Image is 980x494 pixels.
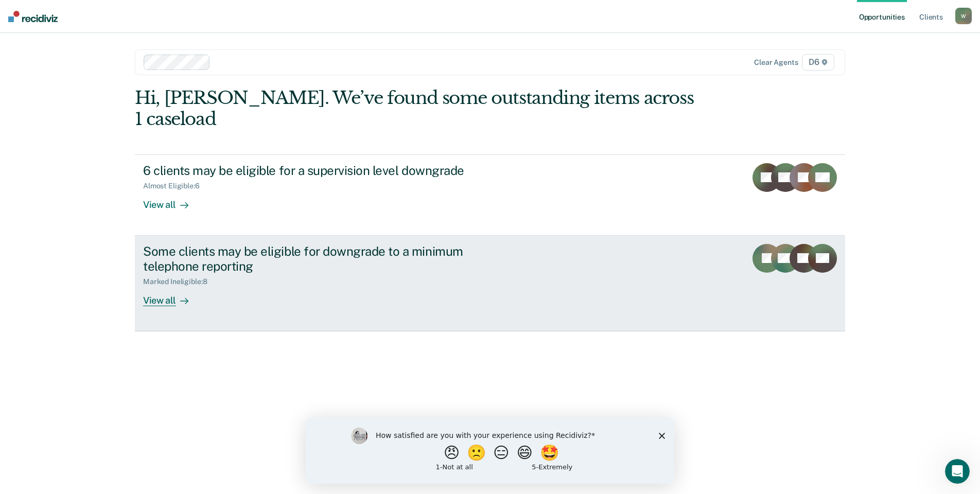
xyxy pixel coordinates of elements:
[306,417,674,484] iframe: Survey by Kim from Recidiviz
[135,154,845,236] a: 6 clients may be eligible for a supervision level downgradeAlmost Eligible:6View all
[8,11,58,22] img: Recidiviz
[143,277,215,286] div: Marked Ineligible : 8
[754,58,798,67] div: Clear agents
[143,182,208,190] div: Almost Eligible : 6
[135,87,703,130] div: Hi, [PERSON_NAME]. We’ve found some outstanding items across 1 caseload
[802,54,834,70] span: D6
[945,459,970,484] iframe: Intercom live chat
[143,286,201,306] div: View all
[135,236,845,331] a: Some clients may be eligible for downgrade to a minimum telephone reportingMarked Ineligible:8Vie...
[143,190,201,210] div: View all
[955,8,972,24] button: W
[143,163,504,178] div: 6 clients may be eligible for a supervision level downgrade
[143,244,504,274] div: Some clients may be eligible for downgrade to a minimum telephone reporting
